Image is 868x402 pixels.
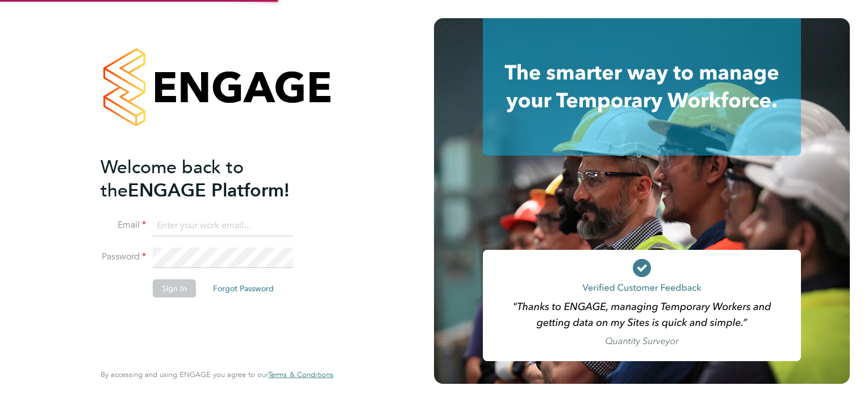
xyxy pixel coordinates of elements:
[101,251,146,263] label: Password
[101,156,244,202] span: Welcome back to the
[204,279,283,298] button: Forgot Password
[153,279,196,298] button: Sign In
[153,216,293,236] input: Enter your work email...
[101,370,333,379] span: By accessing and using ENGAGE you agree to our
[268,370,333,379] a: Terms & Conditions
[101,156,322,202] h2: ENGAGE Platform!
[101,219,146,231] label: Email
